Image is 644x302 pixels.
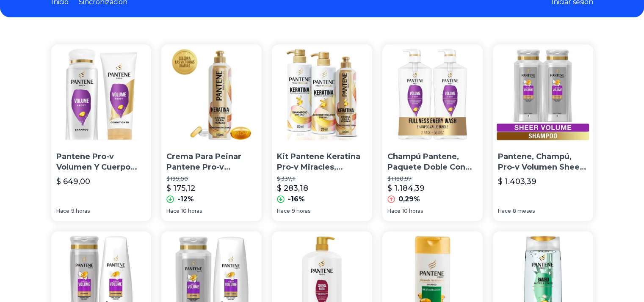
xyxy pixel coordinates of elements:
p: $ 1.180,97 [387,176,478,182]
img: Pantene, Champú, Pro-v Volumen Sheer Para Cabello Fino, 25,4 [493,44,593,145]
span: 10 horas [402,208,423,214]
img: Champú Pantene, Paquete Doble Con Tratamiento Capilar, Volum [382,44,483,145]
img: Crema Para Peinar Pantene Pro-v Miracles Keratina Repara Y P [161,44,262,145]
span: Hace [277,208,290,214]
p: Pantene Pro-v Volumen Y Cuerpo Champú + Acondicionador [56,151,146,173]
p: $ 337,11 [277,176,367,182]
a: Pantene Pro-v Volumen Y Cuerpo Champú + Acondicionador Pantene Pro-v Volumen Y Cuerpo Champú + Ac... [51,44,152,221]
a: Pantene, Champú, Pro-v Volumen Sheer Para Cabello Fino, 25,4Pantene, Champú, Pro-v Volumen Sheer ... [493,44,593,221]
p: $ 283,18 [277,182,308,194]
p: $ 199,00 [166,176,257,182]
span: Hace [387,208,401,214]
p: -12% [177,194,194,204]
span: 9 horas [292,208,310,214]
a: Crema Para Peinar Pantene Pro-v Miracles Keratina Repara Y PCrema Para Peinar Pantene Pro-v Mirac... [161,44,262,221]
a: Champú Pantene, Paquete Doble Con Tratamiento Capilar, VolumChampú Pantene, Paquete Doble Con Tra... [382,44,483,221]
p: Kit Pantene Keratina Pro-v Miracles, Shampoo, Acondicionador Para Cabello Y Crema Para Peinar, Re... [277,151,367,173]
span: 8 meses [513,208,535,214]
span: Hace [56,208,69,214]
span: 10 horas [181,208,202,214]
p: $ 649,00 [56,176,90,187]
img: Pantene Pro-v Volumen Y Cuerpo Champú + Acondicionador [51,44,152,145]
p: -16% [288,194,305,204]
p: $ 1.184,39 [387,182,425,194]
span: Hace [498,208,511,214]
a: Kit Pantene Keratina Pro-v Miracles, Shampoo, Acondicionador Para Cabello Y Crema Para Peinar, Re... [272,44,372,221]
span: 9 horas [71,208,90,214]
img: Kit Pantene Keratina Pro-v Miracles, Shampoo, Acondicionador Para Cabello Y Crema Para Peinar, Re... [272,44,372,145]
p: Pantene, Champú, Pro-v Volumen Sheer Para Cabello Fino, 25,4 [498,151,588,173]
p: $ 175,12 [166,182,195,194]
p: Crema Para Peinar Pantene Pro-v Miracles Keratina Repara Y P [166,151,257,173]
p: Champú Pantene, Paquete Doble Con Tratamiento Capilar, Volum [387,151,478,173]
span: Hace [166,208,180,214]
p: 0,29% [398,194,420,204]
p: $ 1.403,39 [498,176,536,187]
